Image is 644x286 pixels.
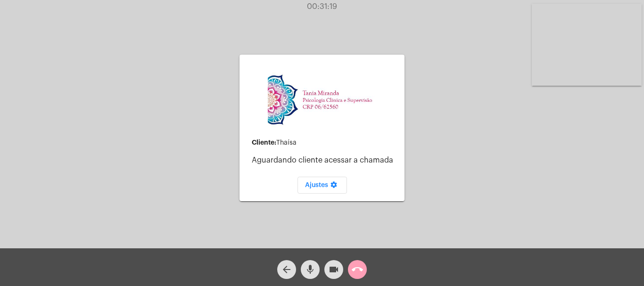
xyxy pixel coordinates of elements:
button: Ajustes [297,177,347,194]
img: 82f91219-cc54-a9e9-c892-318f5ec67ab1.jpg [268,72,376,127]
mat-icon: settings [328,181,339,192]
p: Aguardando cliente acessar a chamada [252,156,397,164]
span: Ajustes [305,182,339,188]
mat-icon: mic [305,264,316,275]
div: Thaísa [252,139,397,147]
span: 00:31:19 [307,3,337,10]
strong: Cliente: [252,139,276,146]
mat-icon: arrow_back [281,264,292,275]
mat-icon: call_end [352,264,363,275]
mat-icon: videocam [328,264,339,275]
